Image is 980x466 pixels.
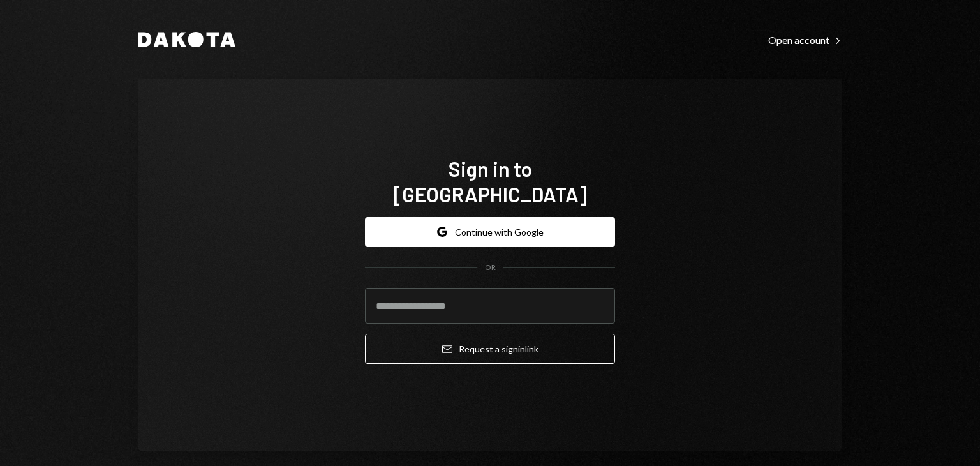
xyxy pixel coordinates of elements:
button: Continue with Google [365,217,615,247]
a: Open account [768,33,842,47]
div: OR [485,262,496,273]
button: Request a signinlink [365,334,615,364]
div: Open account [768,34,842,47]
h1: Sign in to [GEOGRAPHIC_DATA] [365,156,615,207]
